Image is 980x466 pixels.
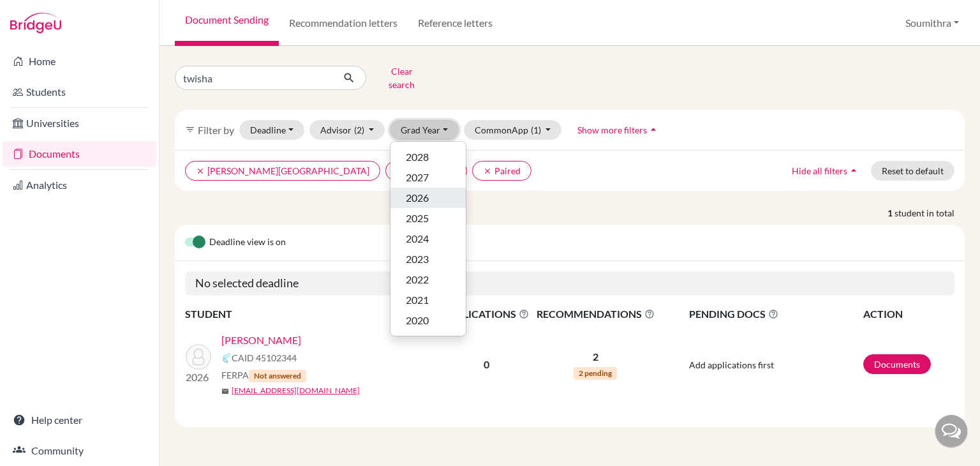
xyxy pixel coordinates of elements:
span: Hide all filters [792,165,847,176]
i: filter_list [185,124,195,135]
i: arrow_drop_up [847,164,860,177]
span: 2020 [406,313,429,328]
button: 2027 [390,167,466,188]
a: Documents [863,354,931,374]
button: 2022 [390,269,466,290]
button: Deadline [239,120,304,140]
input: Find student by name... [175,66,333,90]
p: 2 [533,349,658,365]
span: 2021 [406,292,429,308]
a: Students [3,79,156,105]
strong: 1 [887,206,895,220]
button: 2028 [390,147,466,167]
button: clearMy students [385,161,467,181]
button: Hide all filtersarrow_drop_up [781,161,871,181]
a: Help center [3,407,156,433]
img: Bridge-U [10,13,61,33]
span: FERPA [221,368,306,382]
button: 2025 [390,208,466,229]
span: 2025 [406,211,429,226]
span: Help [27,9,54,20]
button: Clear search [366,61,437,94]
button: CommonApp(1) [464,120,562,140]
button: 2020 [390,310,466,331]
button: clear[PERSON_NAME][GEOGRAPHIC_DATA] [185,161,380,181]
a: Community [3,438,156,463]
span: 2022 [406,272,429,287]
p: 2026 [186,370,211,385]
span: (2) [354,124,364,135]
span: RECOMMENDATIONS [533,306,658,322]
span: (1) [531,124,541,135]
span: mail [221,387,229,395]
span: CAID 45102344 [232,351,297,365]
span: Deadline view is on [209,235,286,250]
a: [EMAIL_ADDRESS][DOMAIN_NAME] [232,385,360,396]
button: 2021 [390,290,466,310]
a: [PERSON_NAME] [221,333,301,348]
button: Show more filtersarrow_drop_up [567,120,671,140]
div: Grad Year [390,141,466,336]
th: STUDENT [185,306,440,322]
img: Common App logo [221,353,232,363]
a: Home [3,49,156,74]
a: Documents [3,141,156,167]
img: Singh, Twisha [186,344,211,370]
button: Grad Year [390,120,459,140]
span: 2026 [406,190,429,206]
a: Analytics [3,172,156,198]
button: 2023 [390,249,466,269]
span: 2028 [406,149,429,165]
h5: No selected deadline [185,271,954,296]
span: Filter by [198,124,234,136]
a: Universities [3,110,156,136]
i: clear [196,167,205,176]
span: Add applications first [689,359,774,370]
span: student in total [895,206,965,220]
span: 2027 [406,170,429,185]
b: 0 [484,358,489,370]
button: 2026 [390,188,466,208]
button: Soumithra [900,11,965,35]
i: clear [483,167,492,176]
span: 2023 [406,252,429,267]
span: Show more filters [577,124,647,135]
span: PENDING DOCS [689,306,862,322]
span: 2 pending [574,367,617,380]
span: APPLICATIONS [441,306,531,322]
button: Reset to default [871,161,954,181]
th: ACTION [863,306,954,322]
button: Advisor(2) [309,120,385,140]
button: clearPaired [472,161,531,181]
span: Not answered [249,370,306,382]
i: arrow_drop_up [647,123,660,136]
button: 2024 [390,229,466,249]
span: 2024 [406,231,429,246]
